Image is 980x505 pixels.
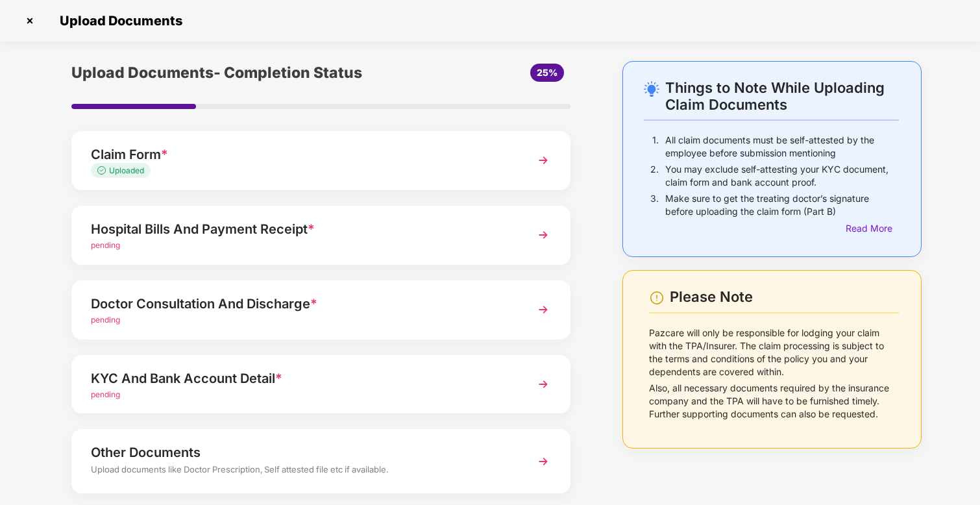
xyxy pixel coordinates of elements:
span: pending [91,389,120,399]
span: 25% [537,67,557,78]
img: svg+xml;base64,PHN2ZyBpZD0iQ3Jvc3MtMzJ4MzIiIHhtbG5zPSJodHRwOi8vd3d3LnczLm9yZy8yMDAwL3N2ZyIgd2lkdG... [19,10,40,31]
span: Uploaded [109,166,144,175]
div: Doctor Consultation And Discharge [91,293,513,314]
span: pending [91,240,120,250]
img: svg+xml;base64,PHN2ZyBpZD0iTmV4dCIgeG1sbnM9Imh0dHA6Ly93d3cudzMub3JnLzIwMDAvc3ZnIiB3aWR0aD0iMzYiIG... [532,450,555,473]
div: Other Documents [91,442,513,463]
div: Things to Note While Uploading Claim Documents [665,79,899,113]
img: svg+xml;base64,PHN2ZyB4bWxucz0iaHR0cDovL3d3dy53My5vcmcvMjAwMC9zdmciIHdpZHRoPSIyNC4wOTMiIGhlaWdodD... [644,81,659,97]
p: 1. [652,134,659,160]
div: Read More [846,221,899,236]
p: 2. [650,163,659,189]
span: Upload Documents [47,13,189,29]
div: KYC And Bank Account Detail [91,368,513,389]
img: svg+xml;base64,PHN2ZyBpZD0iTmV4dCIgeG1sbnM9Imh0dHA6Ly93d3cudzMub3JnLzIwMDAvc3ZnIiB3aWR0aD0iMzYiIG... [532,298,555,321]
div: Claim Form [91,144,513,165]
p: All claim documents must be self-attested by the employee before submission mentioning [665,134,899,160]
img: svg+xml;base64,PHN2ZyBpZD0iTmV4dCIgeG1sbnM9Imh0dHA6Ly93d3cudzMub3JnLzIwMDAvc3ZnIiB3aWR0aD0iMzYiIG... [532,149,555,172]
div: Upload Documents- Completion Status [71,61,404,84]
p: 3. [650,192,659,218]
p: Make sure to get the treating doctor’s signature before uploading the claim form (Part B) [665,192,899,218]
img: svg+xml;base64,PHN2ZyBpZD0iTmV4dCIgeG1sbnM9Imh0dHA6Ly93d3cudzMub3JnLzIwMDAvc3ZnIiB3aWR0aD0iMzYiIG... [532,373,555,396]
div: Upload documents like Doctor Prescription, Self attested file etc if available. [91,463,513,480]
div: Hospital Bills And Payment Receipt [91,219,513,240]
img: svg+xml;base64,PHN2ZyB4bWxucz0iaHR0cDovL3d3dy53My5vcmcvMjAwMC9zdmciIHdpZHRoPSIxMy4zMzMiIGhlaWdodD... [97,166,109,175]
span: pending [91,315,120,325]
img: svg+xml;base64,PHN2ZyBpZD0iV2FybmluZ18tXzI0eDI0IiBkYXRhLW5hbWU9Ildhcm5pbmcgLSAyNHgyNCIgeG1sbnM9Im... [649,290,665,306]
div: Please Note [670,288,899,306]
p: You may exclude self-attesting your KYC document, claim form and bank account proof. [665,163,899,189]
p: Also, all necessary documents required by the insurance company and the TPA will have to be furni... [649,382,899,421]
img: svg+xml;base64,PHN2ZyBpZD0iTmV4dCIgeG1sbnM9Imh0dHA6Ly93d3cudzMub3JnLzIwMDAvc3ZnIiB3aWR0aD0iMzYiIG... [532,223,555,247]
p: Pazcare will only be responsible for lodging your claim with the TPA/Insurer. The claim processin... [649,326,899,378]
